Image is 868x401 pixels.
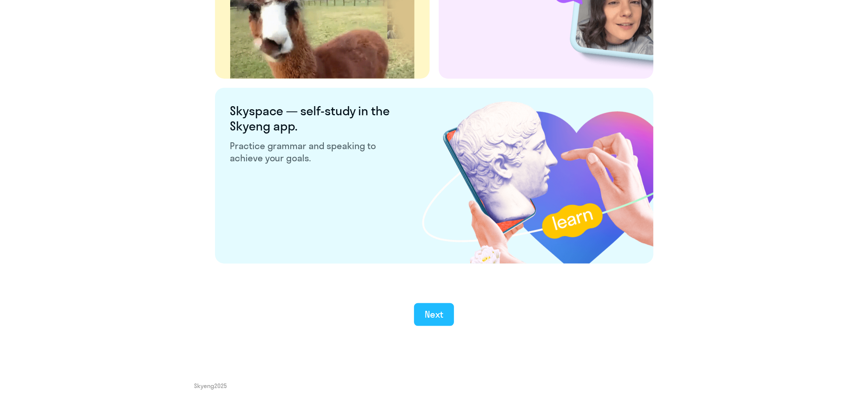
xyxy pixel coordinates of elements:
img: skyspace [422,88,653,264]
span: Skyeng 2025 [194,382,227,390]
div: Next [425,308,443,320]
button: Next [414,303,454,326]
h6: Skyspace — self-study in the Skyeng app. [230,103,408,134]
p: Practice grammar and speaking to achieve your goals. [230,140,408,164]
